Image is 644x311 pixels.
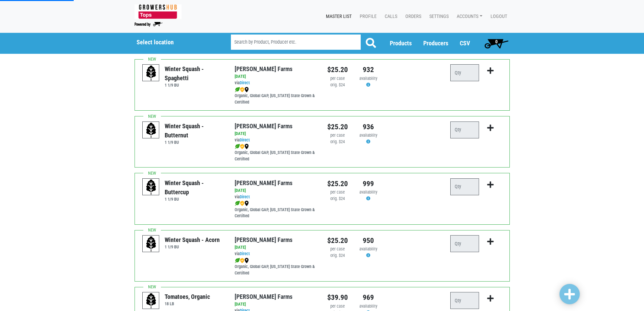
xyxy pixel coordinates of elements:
[327,82,348,88] div: orig. $24
[240,251,250,256] a: Direct
[143,122,160,139] img: placeholder-variety-43d6402dacf2d531de610a020419775a.svg
[358,64,379,75] div: 932
[165,121,224,140] div: Winter Squash - Butternut
[143,292,160,309] img: placeholder-variety-43d6402dacf2d531de610a020419775a.svg
[235,194,317,200] div: via
[327,178,348,189] div: $25.20
[359,76,377,81] span: availability
[235,301,317,308] div: [DATE]
[400,10,424,23] a: Orders
[327,189,348,196] div: per case
[485,10,510,23] a: Logout
[460,40,470,47] a: CSV
[165,83,224,88] h6: 1 1/9 BU
[235,73,317,80] div: [DATE]
[143,179,160,196] img: placeholder-variety-43d6402dacf2d531de610a020419775a.svg
[235,293,292,300] a: [PERSON_NAME] Farms
[165,178,224,197] div: Winter Squash - Buttercup
[244,87,249,92] img: map_marker-0e94453035b3232a4d21701695807de9.png
[327,139,348,145] div: orig. $24
[358,121,379,132] div: 936
[235,201,240,206] img: leaf-e5c59151409436ccce96b2ca1b28e03c.png
[165,292,210,301] div: Tomatoes, Organic
[450,178,479,195] input: Qty
[327,75,348,82] div: per case
[235,65,292,72] a: [PERSON_NAME] Farms
[165,197,224,202] h6: 1 1/9 BU
[235,258,240,263] img: leaf-e5c59151409436ccce96b2ca1b28e03c.png
[143,65,160,82] img: placeholder-variety-43d6402dacf2d531de610a020419775a.svg
[165,64,224,83] div: Winter Squash - Spaghetti
[327,196,348,202] div: orig. $24
[235,244,317,251] div: [DATE]
[240,137,250,142] a: Direct
[423,40,448,47] a: Producers
[495,39,498,44] span: 0
[450,235,479,252] input: Qty
[327,235,348,246] div: $25.20
[240,87,244,92] img: safety-e55c860ca8c00a9c171001a62a92dabd.png
[235,143,317,162] div: Organic, Global GAP, [US_STATE] State Grown & Certified
[235,86,317,106] div: Organic, Global GAP, [US_STATE] State Grown & Certified
[165,301,210,306] h6: 18 LB
[327,246,348,252] div: per case
[244,258,249,263] img: map_marker-0e94453035b3232a4d21701695807de9.png
[235,236,292,243] a: [PERSON_NAME] Farms
[327,132,348,139] div: per case
[390,40,412,47] a: Products
[327,64,348,75] div: $25.20
[424,10,451,23] a: Settings
[354,10,379,23] a: Profile
[240,144,244,149] img: safety-e55c860ca8c00a9c171001a62a92dabd.png
[165,235,220,244] div: Winter Squash - Acorn
[450,121,479,138] input: Qty
[235,179,292,186] a: [PERSON_NAME] Farms
[235,123,292,130] a: [PERSON_NAME] Farms
[358,292,379,303] div: 969
[379,10,400,23] a: Calls
[450,64,479,81] input: Qty
[481,37,511,50] a: 0
[358,235,379,246] div: 950
[235,87,240,92] img: leaf-e5c59151409436ccce96b2ca1b28e03c.png
[135,22,163,27] img: Powered by Big Wheelbarrow
[451,10,485,23] a: Accounts
[327,121,348,132] div: $25.20
[359,133,377,138] span: availability
[244,144,249,149] img: map_marker-0e94453035b3232a4d21701695807de9.png
[240,258,244,263] img: safety-e55c860ca8c00a9c171001a62a92dabd.png
[165,140,224,145] h6: 1 1/9 BU
[235,200,317,220] div: Organic, Global GAP, [US_STATE] State Grown & Certified
[359,190,377,195] span: availability
[359,246,377,251] span: availability
[327,252,348,259] div: orig. $24
[235,144,240,149] img: leaf-e5c59151409436ccce96b2ca1b28e03c.png
[235,80,317,86] div: via
[358,178,379,189] div: 999
[240,201,244,206] img: safety-e55c860ca8c00a9c171001a62a92dabd.png
[320,10,354,23] a: Master List
[359,304,377,309] span: availability
[135,4,182,19] img: 279edf242af8f9d49a69d9d2afa010fb.png
[231,35,361,50] input: Search by Product, Producer etc.
[143,236,160,252] img: placeholder-variety-43d6402dacf2d531de610a020419775a.svg
[235,257,317,276] div: Organic, Global GAP, [US_STATE] State Grown & Certified
[327,303,348,310] div: per case
[235,131,317,137] div: [DATE]
[137,39,214,46] h5: Select location
[240,194,250,199] a: Direct
[244,201,249,206] img: map_marker-0e94453035b3232a4d21701695807de9.png
[327,292,348,303] div: $39.90
[235,187,317,194] div: [DATE]
[240,80,250,85] a: Direct
[450,292,479,309] input: Qty
[165,244,220,249] h6: 1 1/9 BU
[235,137,317,143] div: via
[235,251,317,257] div: via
